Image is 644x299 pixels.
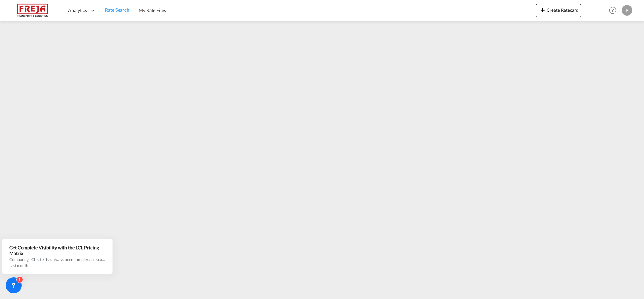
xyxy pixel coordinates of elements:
[68,7,87,14] span: Analytics
[622,5,632,16] div: P
[10,3,55,18] img: 586607c025bf11f083711d99603023e7.png
[539,6,547,14] md-icon: icon-plus 400-fg
[607,5,622,17] div: Help
[607,5,618,16] span: Help
[139,7,166,13] span: My Rate Files
[105,7,129,13] span: Rate Search
[536,4,581,17] button: icon-plus 400-fgCreate Ratecard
